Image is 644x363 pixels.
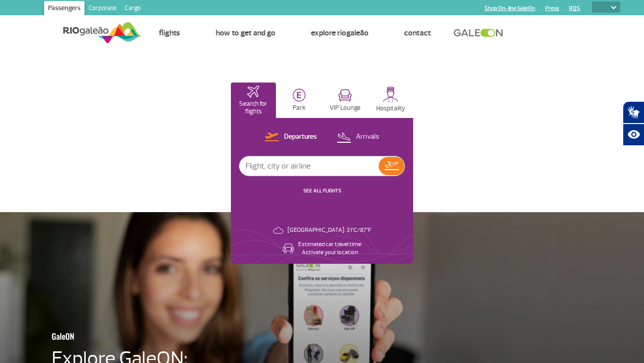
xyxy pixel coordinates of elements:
[293,89,306,102] img: carParkingHome.svg
[288,226,371,234] p: [GEOGRAPHIC_DATA]: 31°C/87°F
[376,105,405,112] p: Hospitality
[311,28,369,38] a: Explore RIOgaleão
[159,28,180,38] a: Flights
[485,5,535,12] a: Shop On-line GaleOn
[623,124,644,146] button: Abrir recursos assistivos.
[120,1,145,17] a: Cargo
[300,187,344,195] button: SEE ALL FLIGHTS
[239,156,379,176] input: Flight, city or airline
[284,132,317,142] p: Departures
[623,101,644,124] button: Abrir tradutor de língua de sinais.
[545,5,559,12] a: Press
[247,86,259,98] img: airplaneHomeActive.svg
[369,83,414,118] button: Hospitality
[52,326,221,347] h3: GaleON
[231,83,276,118] button: Search for flights
[356,132,379,142] p: Arrivals
[330,104,360,112] p: VIP Lounge
[293,104,306,112] p: Park
[383,87,398,102] img: hospitality.svg
[85,1,120,17] a: Corporate
[298,240,362,257] p: Estimated car travel time: Activate your location
[44,1,85,17] a: Passengers
[236,100,271,115] p: Search for flights
[334,131,382,144] button: Arrivals
[623,101,644,146] div: Plugin de acessibilidade da Hand Talk.
[277,83,322,118] button: Park
[569,5,580,12] a: RQS
[303,187,341,194] a: SEE ALL FLIGHTS
[404,28,431,38] a: Contact
[216,28,275,38] a: How to get and go
[323,83,368,118] button: VIP Lounge
[262,131,320,144] button: Departures
[338,89,352,102] img: vipRoom.svg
